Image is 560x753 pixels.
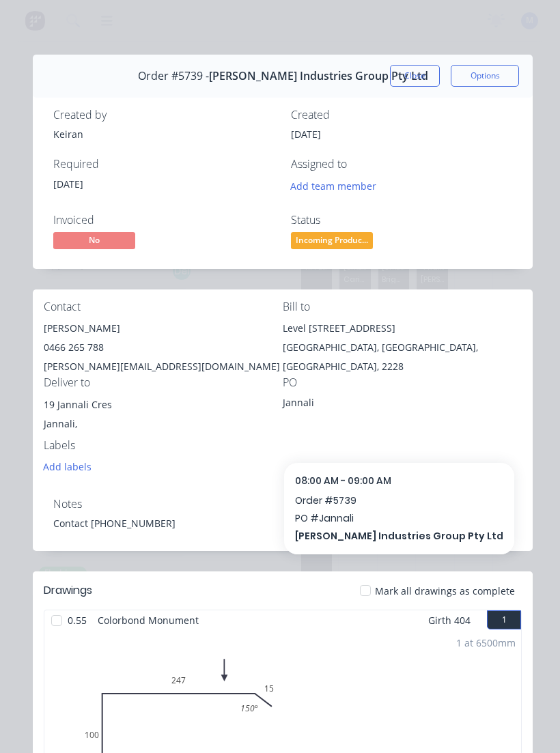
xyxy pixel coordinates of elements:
div: Contact [44,300,283,313]
span: Girth 404 [428,610,471,630]
div: Jannali, [44,414,283,434]
div: PO [283,376,522,389]
button: 1 [487,610,521,629]
div: Drawings [44,582,92,599]
div: 1 at 6500mm [456,636,516,650]
div: 19 Jannali Cres [44,395,283,414]
div: [PERSON_NAME]0466 265 788[PERSON_NAME][EMAIL_ADDRESS][DOMAIN_NAME] [44,319,283,376]
div: Notes [53,498,512,511]
div: Required [53,158,275,171]
div: Invoiced [53,214,275,227]
span: [DATE] [291,128,321,141]
div: [GEOGRAPHIC_DATA], [GEOGRAPHIC_DATA], [GEOGRAPHIC_DATA], 2228 [283,338,522,376]
span: 0.55 [62,610,92,630]
div: [PERSON_NAME][EMAIL_ADDRESS][DOMAIN_NAME] [44,357,283,376]
div: Status [291,214,512,227]
div: Bill to [283,300,522,313]
div: Keiran [53,127,275,141]
div: [PERSON_NAME] [44,319,283,338]
span: [DATE] [53,177,83,190]
div: Created by [53,109,275,122]
span: Incoming Produc... [291,232,373,249]
div: Contact [PHONE_NUMBER] [53,516,512,530]
button: Incoming Produc... [291,232,373,253]
div: Created [291,109,512,122]
span: Order #5739 - [138,70,209,83]
div: Jannali [283,395,453,414]
span: No [53,232,135,249]
span: [PERSON_NAME] Industries Group Pty Ltd [209,70,428,83]
button: Close [390,65,440,87]
div: Level [STREET_ADDRESS] [283,319,522,338]
div: 19 Jannali CresJannali, [44,395,283,439]
span: Mark all drawings as complete [375,584,515,598]
span: Colorbond Monument [92,610,204,630]
button: Add team member [283,177,384,195]
div: 0466 265 788 [44,338,283,357]
div: Level [STREET_ADDRESS][GEOGRAPHIC_DATA], [GEOGRAPHIC_DATA], [GEOGRAPHIC_DATA], 2228 [283,319,522,376]
button: Add labels [36,457,99,476]
div: Assigned to [291,158,512,171]
div: Deliver to [44,376,283,389]
button: Options [451,65,519,87]
div: Labels [44,439,283,452]
button: Add team member [291,177,384,195]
